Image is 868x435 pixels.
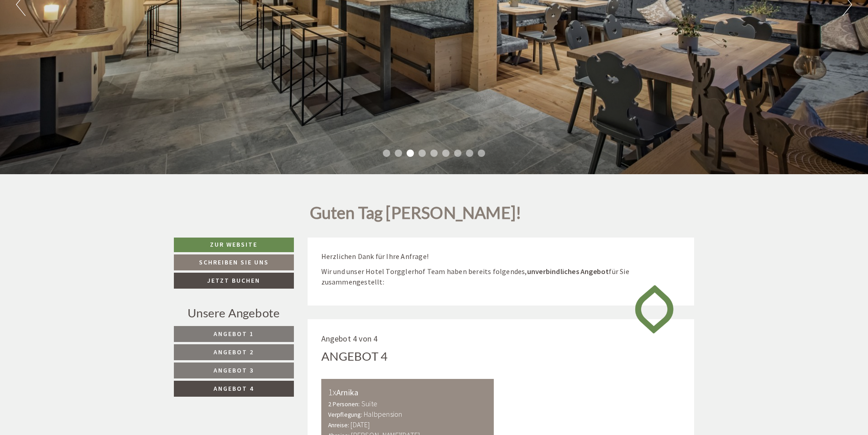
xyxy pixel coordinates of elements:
p: Wir und unser Hotel Torgglerhof Team haben bereits folgendes, für Sie zusammengestellt: [321,266,681,287]
a: Zur Website [174,238,294,252]
div: Guten Tag, wie können wir Ihnen helfen? [7,25,149,53]
span: Angebot 2 [214,348,254,356]
small: 19:27 [14,45,145,51]
small: Verpflegung: [328,411,362,419]
b: [DATE] [350,420,370,429]
div: Unsere Angebote [174,305,294,321]
span: Angebot 4 [214,384,254,393]
h1: Guten Tag [PERSON_NAME]! [310,204,522,227]
span: Angebot 4 von 4 [321,333,378,344]
img: image [628,277,680,342]
button: Senden [305,240,360,256]
strong: unverbindliches Angebot [527,267,609,276]
b: Suite [361,399,377,408]
span: Angebot 1 [214,330,254,338]
span: Angebot 3 [214,366,254,374]
b: Halbpension [364,409,402,419]
div: Angebot 4 [321,348,388,365]
small: Anreise: [328,421,350,429]
small: 2 Personen: [328,400,360,408]
p: Herzlichen Dank für Ihre Anfrage! [321,251,681,262]
a: Schreiben Sie uns [174,254,294,270]
div: [GEOGRAPHIC_DATA] [14,27,145,34]
div: [DATE] [163,7,196,23]
b: 1x [328,386,336,398]
div: Arnika [328,386,487,399]
a: Jetzt buchen [174,273,294,289]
